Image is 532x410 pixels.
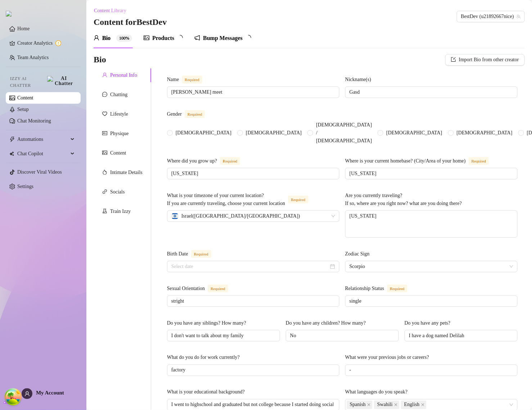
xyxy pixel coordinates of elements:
input: Nickname(s) [350,88,512,96]
label: Do you have any children? How many? [286,319,371,327]
div: Bump Messages [203,34,243,43]
div: Personal Info [110,71,137,79]
h3: Bio [94,54,106,66]
span: user [24,391,30,397]
div: Chatting [110,91,127,99]
input: What languages do you speak? [428,401,429,409]
span: close [421,403,425,407]
a: Chat Monitoring [17,118,51,124]
input: Where is your current homebase? (City/Area of your home) [350,170,512,178]
input: What is your educational background? [171,401,334,409]
span: experiment [102,209,107,214]
label: Zodiac Sign [345,250,375,258]
span: user [102,72,107,77]
span: Required [185,110,205,118]
label: Where did you grow up? [167,157,248,165]
sup: 100% [116,35,132,42]
span: link [102,189,107,194]
span: message [102,92,107,97]
button: Content Library [94,5,132,17]
a: Home [17,26,30,31]
span: Import Bio from other creator [459,57,519,63]
div: Nickname(s) [345,76,371,84]
span: team [517,14,521,19]
span: Izzy AI Chatter [10,75,44,89]
span: Israel ( [GEOGRAPHIC_DATA]/[GEOGRAPHIC_DATA] ) [181,211,300,222]
span: Automations [17,134,68,145]
div: Zodiac Sign [345,250,370,258]
span: English [401,401,427,409]
button: Import Bio from other creator [445,54,525,66]
input: Sexual Orientation [171,297,334,305]
span: idcard [102,131,107,136]
span: English [404,401,420,409]
span: Required [469,157,489,165]
span: [DEMOGRAPHIC_DATA] [383,129,445,137]
input: Do you have any siblings? How many? [171,332,274,340]
div: Relationship Status [345,285,384,293]
input: Birth Date [171,263,329,271]
span: picture [102,150,107,155]
span: BestDev (u21892667nice) [461,11,520,22]
label: What is your educational background? [167,388,250,396]
textarea: [US_STATE] [346,211,517,237]
span: picture [144,35,149,41]
span: fire [102,170,107,175]
label: Where is your current homebase? (City/Area of your home) [345,157,497,165]
span: Required [387,285,407,293]
input: Do you have any pets? [409,332,512,340]
span: Are you currently traveling? If so, where are you right now? what are you doing there? [345,193,462,206]
span: import [451,57,456,62]
img: logo.svg [6,11,12,17]
span: Required [182,76,202,84]
span: Required [288,196,308,204]
span: user [94,35,99,41]
span: notification [194,35,200,41]
span: Swahili [374,401,400,409]
h3: Content for BestDev [94,17,167,28]
span: close [394,403,398,407]
a: Team Analytics [17,55,49,60]
a: Content [17,95,33,101]
label: Gender [167,110,213,118]
input: What were your previous jobs or careers? [350,366,512,374]
div: Sexual Orientation [167,285,205,293]
span: heart [102,111,107,116]
label: What languages do you speak? [345,388,412,396]
div: What were your previous jobs or careers? [345,354,429,362]
span: [DEMOGRAPHIC_DATA] / [DEMOGRAPHIC_DATA] [313,121,375,145]
span: Content Library [94,8,126,14]
a: Discover Viral Videos [17,169,62,175]
input: Where did you grow up? [171,170,334,178]
span: Required [208,285,228,293]
label: What do you do for work currently? [167,354,245,362]
label: Relationship Status [345,285,415,293]
span: My Account [36,390,64,396]
a: Setup [17,107,29,112]
div: Birth Date [167,250,188,258]
button: Open Tanstack query devtools [6,390,20,404]
div: Where did you grow up? [167,157,217,165]
span: [DEMOGRAPHIC_DATA] [173,129,234,137]
span: What is your timezone of your current location? If you are currently traveling, choose your curre... [167,193,285,206]
div: Lifestyle [110,110,128,118]
img: il [171,213,179,220]
div: Products [152,34,174,43]
label: Birth Date [167,250,219,258]
div: Train Izzy [110,208,131,215]
input: Relationship Status [350,297,512,305]
span: Chat Copilot [17,148,68,160]
span: thunderbolt [9,137,15,142]
label: Sexual Orientation [167,285,236,293]
div: Gender [167,110,182,118]
a: Settings [17,184,33,189]
span: Required [220,157,240,165]
span: Scorpio [350,261,513,272]
img: Chat Copilot [9,151,14,156]
span: Spanish [350,401,366,409]
div: What languages do you speak? [345,388,407,396]
label: Do you have any pets? [405,319,455,327]
span: build [4,400,9,405]
span: Required [191,250,211,258]
span: [DEMOGRAPHIC_DATA] [454,129,515,137]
